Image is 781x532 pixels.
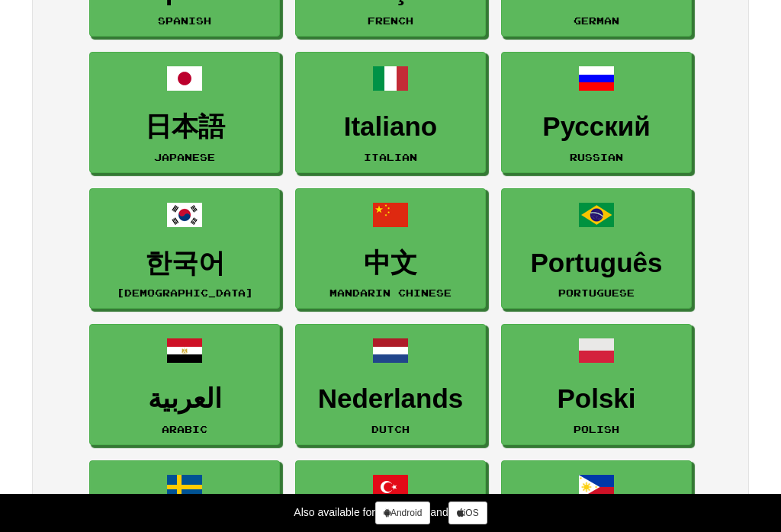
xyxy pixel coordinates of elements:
[304,248,477,278] h3: 中文
[501,188,692,309] a: PortuguêsPortuguese
[509,248,683,278] h3: Português
[501,324,692,445] a: PolskiPolish
[570,152,623,162] small: Russian
[117,287,253,298] small: [DEMOGRAPHIC_DATA]
[295,52,486,173] a: ItalianoItalian
[558,287,635,298] small: Portuguese
[574,15,619,26] small: German
[364,152,417,162] small: Italian
[89,52,280,173] a: 日本語Japanese
[89,188,280,309] a: 한국어[DEMOGRAPHIC_DATA]
[375,502,430,524] a: Android
[304,384,477,414] h3: Nederlands
[295,324,486,445] a: NederlandsDutch
[162,424,207,434] small: Arabic
[304,112,477,142] h3: Italiano
[329,287,452,298] small: Mandarin Chinese
[574,424,619,434] small: Polish
[509,384,683,414] h3: Polski
[509,112,683,142] h3: Русский
[371,424,410,434] small: Dutch
[154,152,215,162] small: Japanese
[98,384,272,414] h3: العربية
[98,248,272,278] h3: 한국어
[368,15,413,26] small: French
[448,502,487,524] a: iOS
[501,52,692,173] a: РусскийRussian
[158,15,211,26] small: Spanish
[98,112,272,142] h3: 日本語
[89,324,280,445] a: العربيةArabic
[295,188,486,309] a: 中文Mandarin Chinese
